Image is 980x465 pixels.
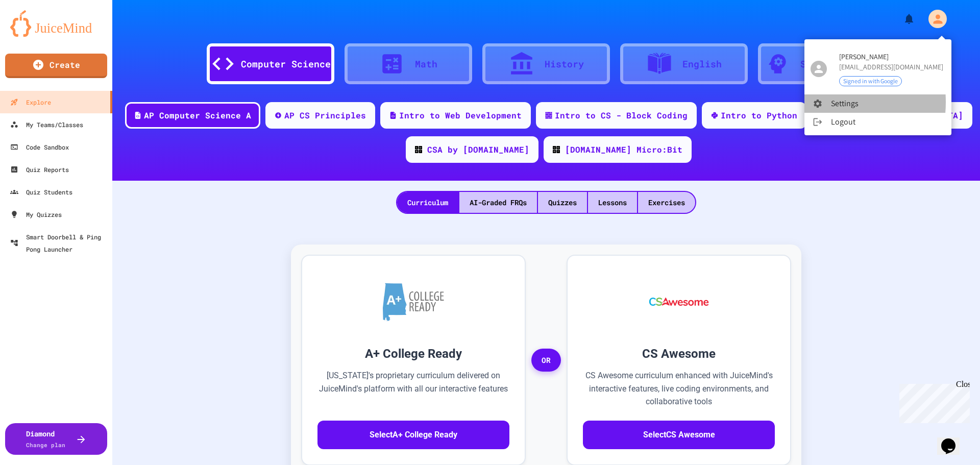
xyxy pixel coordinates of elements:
[4,4,70,65] div: Chat with us now!Close
[804,94,951,113] li: Settings
[895,380,970,423] iframe: chat widget
[839,62,943,72] div: [EMAIL_ADDRESS][DOMAIN_NAME]
[839,52,943,62] span: [PERSON_NAME]
[937,424,970,455] iframe: chat widget
[804,113,951,131] li: Logout
[840,77,901,85] span: Signed in with Google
